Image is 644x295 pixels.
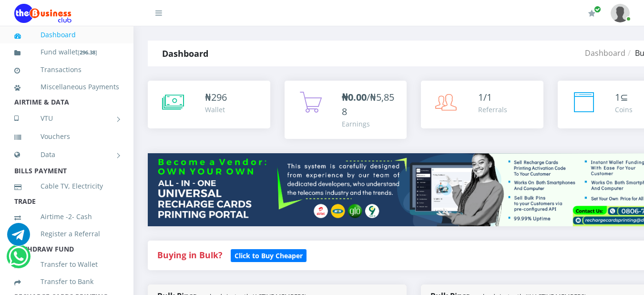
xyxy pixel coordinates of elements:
[585,48,625,58] a: Dashboard
[615,90,633,105] div: ⊆
[7,230,30,246] a: Chat for support
[285,81,407,139] a: ₦0.00/₦5,858 Earnings
[148,81,270,128] a: ₦296 Wallet
[205,105,227,115] div: Wallet
[594,6,601,13] span: Renew/Upgrade Subscription
[14,4,72,23] img: Logo
[9,252,28,268] a: Chat for support
[615,105,633,115] div: Coins
[478,105,507,115] div: Referrals
[205,90,227,105] div: ₦
[421,81,543,128] a: 1/1 Referrals
[14,206,119,228] a: Airtime -2- Cash
[211,91,227,104] span: 296
[14,24,119,46] a: Dashboard
[615,91,620,104] span: 1
[14,126,119,147] a: Vouchers
[342,91,367,104] b: ₦0.00
[588,10,595,17] i: Renew/Upgrade Subscription
[78,49,97,56] small: [ ]
[14,253,119,275] a: Transfer to Wallet
[14,59,119,81] a: Transactions
[14,76,119,98] a: Miscellaneous Payments
[14,271,119,293] a: Transfer to Bank
[342,91,394,118] span: /₦5,858
[14,143,119,167] a: Data
[14,175,119,197] a: Cable TV, Electricity
[231,249,307,261] a: Click to Buy Cheaper
[14,41,119,63] a: Fund wallet[296.38]
[342,119,398,129] div: Earnings
[157,249,222,261] strong: Buying in Bulk?
[14,106,119,130] a: VTU
[478,91,492,104] span: 1/1
[14,223,119,245] a: Register a Referral
[235,251,303,260] b: Click to Buy Cheaper
[162,48,208,59] strong: Dashboard
[611,4,630,22] img: User
[80,49,95,56] b: 296.38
